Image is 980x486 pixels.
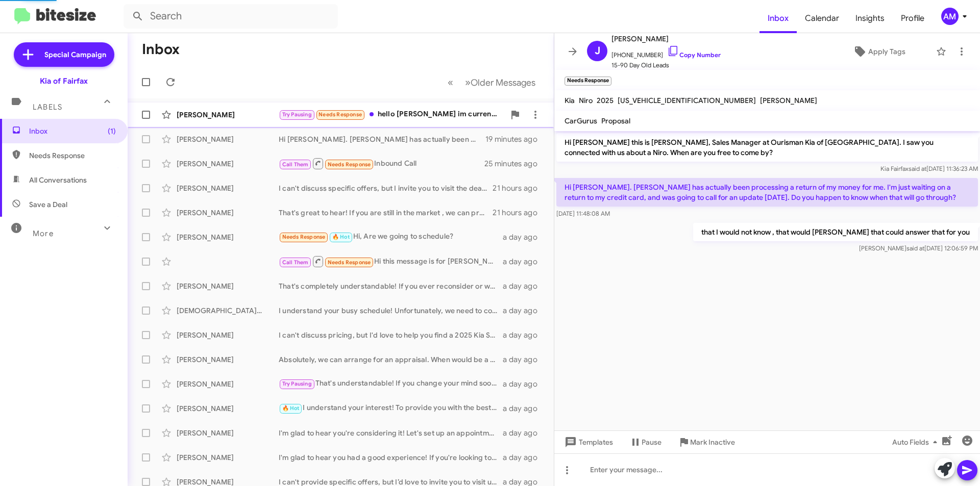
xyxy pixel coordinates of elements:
nav: Page navigation example [442,72,542,93]
div: a day ago [503,354,546,365]
div: a day ago [503,403,546,414]
div: I understand your busy schedule! Unfortunately, we need to conduct the appraisal at the dealershi... [279,305,503,316]
span: Needs Response [282,234,326,240]
span: Kia [565,96,575,105]
span: 🔥 Hot [332,234,350,240]
div: I understand your interest! To provide you with the best offer for your vehicle, let's schedule a... [279,402,503,414]
button: Pause [621,433,670,451]
span: [US_VEHICLE_IDENTIFICATION_NUMBER] [618,96,756,105]
span: [PERSON_NAME] [611,33,721,45]
div: [PERSON_NAME] [177,281,279,291]
div: a day ago [503,257,546,267]
button: Next [459,72,542,93]
span: said at [909,165,926,172]
span: Labels [33,103,62,112]
div: a day ago [503,428,546,438]
span: [PERSON_NAME] [760,96,817,105]
p: that I would not know , that would [PERSON_NAME] that could answer that for you [693,223,978,241]
a: Calendar [797,4,847,33]
p: Hi [PERSON_NAME]. [PERSON_NAME] has actually been processing a return of my money for me. I'm jus... [556,178,978,207]
div: Hi this message is for [PERSON_NAME]! If you can give me a call my Name is [PERSON_NAME] thanks [279,255,503,268]
span: J [595,43,600,59]
div: I'm glad to hear you had a good experience! If you're looking to make a decision, I suggest visit... [279,452,503,463]
div: Hi, Are we going to schedule? [279,231,503,243]
button: Mark Inactive [670,433,743,451]
span: Older Messages [471,77,535,88]
span: Try Pausing [282,380,312,387]
span: CarGurus [565,116,597,125]
div: [PERSON_NAME] [177,159,279,169]
span: Special Campaign [44,49,106,60]
div: I can't discuss specific offers, but I invite you to visit the dealership for a personalized eval... [279,183,493,193]
div: [DEMOGRAPHIC_DATA][PERSON_NAME] [177,305,279,316]
p: Hi [PERSON_NAME] this is [PERSON_NAME], Sales Manager at Ourisman Kia of [GEOGRAPHIC_DATA]. I saw... [556,133,978,162]
button: Auto Fields [884,433,949,451]
a: Special Campaign [14,42,114,67]
button: Apply Tags [826,42,931,61]
div: [PERSON_NAME] [177,428,279,438]
div: 21 hours ago [493,183,546,193]
div: That's understandable! If you change your mind sooner or have any questions, feel free to reach o... [279,378,503,390]
div: Inbound Call [279,157,484,170]
a: Inbox [759,4,797,33]
small: Needs Response [565,76,611,86]
button: Templates [554,433,621,451]
div: That's completely understandable! If you ever reconsider or want to discuss your options in the f... [279,281,503,291]
a: Copy Number [667,51,721,59]
div: hello [PERSON_NAME] im currently on a trip overseas I will reach back to you once I get back stat... [279,109,505,120]
span: Needs Response [328,259,371,266]
span: Save a Deal [29,199,67,210]
span: Try Pausing [282,111,312,118]
div: 21 hours ago [493,208,546,218]
span: Needs Response [328,161,371,168]
div: [PERSON_NAME] [177,452,279,463]
div: [PERSON_NAME] [177,110,279,120]
span: » [465,76,471,89]
span: 2025 [597,96,614,105]
div: a day ago [503,281,546,291]
span: Apply Tags [868,42,905,61]
a: Profile [893,4,933,33]
div: [PERSON_NAME] [177,208,279,218]
span: [PHONE_NUMBER] [611,45,721,60]
span: All Conversations [29,175,87,185]
div: a day ago [503,330,546,340]
div: Kia of Fairfax [40,76,88,86]
span: (1) [108,126,116,136]
span: « [448,76,453,89]
span: [DATE] 11:48:08 AM [556,210,610,217]
div: [PERSON_NAME] [177,183,279,193]
div: Absolutely, we can arrange for an appraisal. When would be a good time for you to bring your EV6 ... [279,354,503,365]
input: Search [124,4,338,29]
div: 19 minutes ago [485,134,546,144]
div: 25 minutes ago [484,159,546,169]
div: [PERSON_NAME] [177,134,279,144]
span: Proposal [601,116,630,125]
a: Insights [847,4,893,33]
span: Needs Response [29,150,116,161]
span: 15-90 Day Old Leads [611,60,721,70]
div: a day ago [503,232,546,242]
div: [PERSON_NAME] [177,403,279,414]
div: a day ago [503,379,546,389]
span: Kia Fairfax [DATE] 11:36:23 AM [880,165,978,172]
div: I'm glad to hear you're considering it! Let's set up an appointment for you to bring in your K5. ... [279,428,503,438]
div: [PERSON_NAME] [177,330,279,340]
div: a day ago [503,452,546,463]
span: Inbox [29,126,116,136]
div: [PERSON_NAME] [177,354,279,365]
span: Mark Inactive [690,433,735,451]
span: Pause [642,433,661,451]
div: [PERSON_NAME] [177,379,279,389]
button: AM [933,8,969,25]
span: [PERSON_NAME] [DATE] 12:06:59 PM [859,244,978,252]
span: Needs Response [318,111,362,118]
div: AM [941,8,959,25]
span: 🔥 Hot [282,405,300,412]
div: I can't discuss pricing, but I'd love to help you find a 2025 Kia Sorento! How about scheduling a... [279,330,503,340]
div: a day ago [503,305,546,316]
